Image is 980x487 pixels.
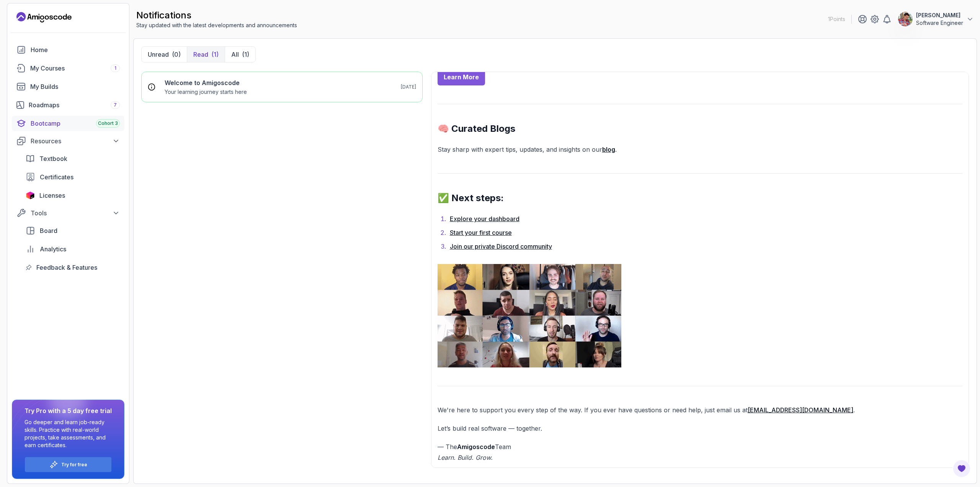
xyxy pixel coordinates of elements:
[450,229,512,236] a: Start your first course
[39,191,65,200] span: Licenses
[916,11,963,19] p: [PERSON_NAME]
[193,50,208,59] p: Read
[21,169,124,185] a: certificates
[12,42,124,57] a: home
[21,188,124,203] a: licenses
[24,457,112,472] button: Try for free
[136,9,297,21] h2: notifications
[114,65,116,71] span: 1
[40,226,57,235] span: Board
[225,47,255,62] button: All(1)
[30,82,120,91] div: My Builds
[114,102,117,108] span: 7
[39,154,67,163] span: Textbook
[438,423,962,434] p: Let’s build real software — together.
[40,172,73,182] span: Certificates
[438,69,485,85] a: Learn More
[12,79,124,94] a: builds
[748,406,853,414] a: [EMAIL_ADDRESS][DOMAIN_NAME]
[438,454,493,461] em: Learn. Build. Grow.
[898,11,974,27] button: user profile image[PERSON_NAME]Software Engineer
[148,50,169,59] p: Unread
[187,47,225,62] button: Read(1)
[21,151,124,166] a: textbook
[36,263,97,272] span: Feedback & Features
[98,120,118,126] span: Cohort 3
[438,123,962,135] h2: 🧠 Curated Blogs
[21,223,124,238] a: board
[438,144,962,155] p: Stay sharp with expert tips, updates, and insights on our .
[12,116,124,131] a: bootcamp
[165,88,247,96] p: Your learning journey starts here
[31,119,120,128] div: Bootcamp
[165,78,247,87] h6: Welcome to Amigoscode
[24,418,112,449] p: Go deeper and learn job-ready skills. Practice with real-world projects, take assessments, and ea...
[231,50,239,59] p: All
[31,136,120,146] div: Resources
[31,45,120,54] div: Home
[401,84,416,90] p: [DATE]
[21,260,124,275] a: feedback
[828,15,845,23] p: 1 Points
[450,215,519,223] a: Explore your dashboard
[31,208,120,218] div: Tools
[952,459,971,478] button: Open Feedback Button
[438,441,962,463] p: — The Team
[30,64,120,73] div: My Courses
[457,443,495,451] strong: Amigoscode
[12,206,124,220] button: Tools
[438,405,962,415] p: We're here to support you every step of the way. If you ever have questions or need help, just em...
[29,100,120,110] div: Roadmaps
[12,134,124,148] button: Resources
[211,50,219,59] div: (1)
[136,21,297,29] p: Stay updated with the latest developments and announcements
[916,19,963,27] p: Software Engineer
[898,12,913,26] img: user profile image
[61,462,87,468] a: Try for free
[142,47,187,62] button: Unread(0)
[450,243,552,250] a: Join our private Discord community
[172,50,181,59] div: (0)
[12,97,124,113] a: roadmaps
[602,146,615,153] a: blog
[26,192,35,199] img: jetbrains icon
[21,241,124,257] a: analytics
[16,11,72,23] a: Landing page
[12,61,124,76] a: courses
[40,244,66,254] span: Analytics
[242,50,249,59] div: (1)
[438,192,962,204] h2: ✅ Next steps:
[438,264,621,367] img: Faces of Amigoscode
